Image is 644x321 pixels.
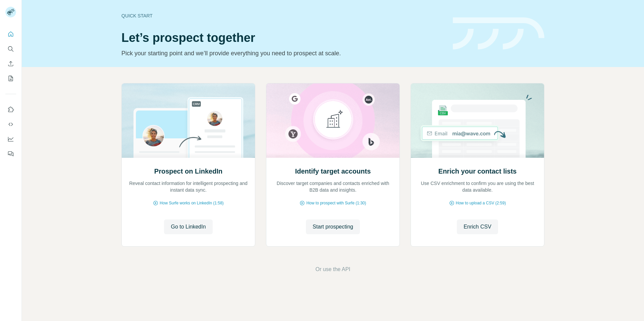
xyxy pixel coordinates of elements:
h2: Identify target accounts [295,167,371,176]
div: Quick start [121,12,445,19]
span: Start prospecting [313,223,353,231]
span: Go to LinkedIn [171,223,206,231]
p: Use CSV enrichment to confirm you are using the best data available. [418,180,537,193]
span: How to prospect with Surfe (1:30) [306,200,366,206]
button: Search [5,43,16,55]
h2: Enrich your contact lists [438,167,517,176]
h1: Let’s prospect together [121,31,445,45]
img: Prospect on LinkedIn [121,83,255,158]
img: Identify target accounts [266,83,400,158]
button: Use Surfe on LinkedIn [5,104,16,116]
button: Enrich CSV [457,219,498,234]
button: My lists [5,72,16,84]
button: Feedback [5,148,16,160]
button: Enrich CSV [5,58,16,70]
span: How to upload a CSV (2:59) [456,200,506,206]
button: Or use the API [315,265,350,273]
button: Use Surfe API [5,118,16,130]
button: Go to LinkedIn [164,219,212,234]
img: Enrich your contact lists [411,83,544,158]
h2: Prospect on LinkedIn [154,167,222,176]
span: How Surfe works on LinkedIn (1:58) [160,200,224,206]
p: Discover target companies and contacts enriched with B2B data and insights. [273,180,393,193]
button: Quick start [5,28,16,40]
img: banner [453,17,544,50]
span: Enrich CSV [464,223,491,231]
button: Start prospecting [306,219,360,234]
p: Pick your starting point and we’ll provide everything you need to prospect at scale. [121,49,445,58]
p: Reveal contact information for intelligent prospecting and instant data sync. [128,180,248,193]
button: Dashboard [5,133,16,145]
